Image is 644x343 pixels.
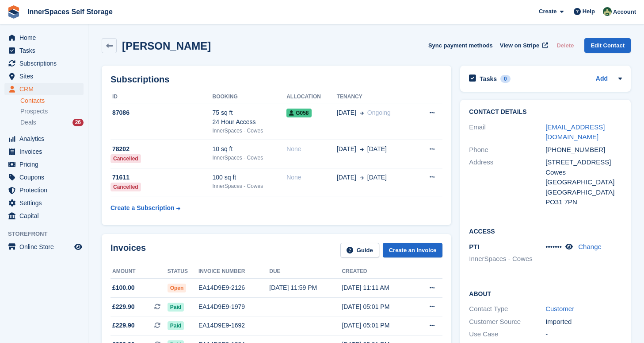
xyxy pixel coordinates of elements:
[342,283,414,292] div: [DATE] 11:11 AM
[73,242,84,252] a: Preview store
[212,90,286,104] th: Booking
[613,8,636,16] span: Account
[72,119,84,126] div: 26
[20,107,84,116] a: Prospects
[469,329,545,339] div: Use Case
[168,284,187,292] span: Open
[198,302,269,312] div: EA14D9E9-1979
[19,210,72,222] span: Capital
[19,184,72,196] span: Protection
[4,197,84,209] a: menu
[4,210,84,222] a: menu
[583,7,595,16] span: Help
[19,31,72,44] span: Home
[337,90,415,104] th: Tenancy
[19,83,72,95] span: CRM
[545,243,562,250] span: •••••••
[8,230,88,238] span: Storefront
[545,145,622,155] div: [PHONE_NUMBER]
[4,241,84,253] a: menu
[342,302,414,312] div: [DATE] 05:01 PM
[545,329,622,339] div: -
[286,173,337,182] div: None
[545,187,622,198] div: [GEOGRAPHIC_DATA]
[286,90,337,104] th: Allocation
[111,243,146,257] h2: Invoices
[20,97,84,105] a: Contacts
[19,57,72,70] span: Subscriptions
[112,283,135,292] span: £100.00
[198,321,269,330] div: EA14D9E9-1692
[500,75,511,83] div: 0
[122,40,211,52] h2: [PERSON_NAME]
[111,183,141,191] div: Cancelled
[24,4,116,19] a: InnerSpaces Self Storage
[469,289,622,298] h2: About
[337,144,356,154] span: [DATE]
[367,144,387,154] span: [DATE]
[20,107,48,116] span: Prospects
[111,265,168,279] th: Amount
[19,197,72,209] span: Settings
[469,109,622,116] h2: Contact Details
[496,38,550,53] a: View on Stripe
[4,171,84,183] a: menu
[269,265,342,279] th: Due
[168,303,184,312] span: Paid
[4,158,84,171] a: menu
[584,38,631,53] a: Edit Contact
[7,5,20,19] img: stora-icon-8386f47178a22dfd0bd8f6a31ec36ba5ce8667c1dd55bd0f319d3a0aa187defe.svg
[20,118,36,127] span: Deals
[553,38,577,53] button: Delete
[212,108,286,127] div: 75 sq ft 24 Hour Access
[469,317,545,327] div: Customer Source
[480,75,497,83] h2: Tasks
[168,265,198,279] th: Status
[545,168,622,178] div: Cowes
[578,243,602,250] a: Change
[111,200,180,216] a: Create a Subscription
[342,265,414,279] th: Created
[500,41,539,50] span: View on Stripe
[4,133,84,145] a: menu
[112,302,135,312] span: £229.90
[4,44,84,57] a: menu
[469,226,622,235] h2: Access
[19,241,72,253] span: Online Store
[337,108,356,117] span: [DATE]
[545,123,605,141] a: [EMAIL_ADDRESS][DOMAIN_NAME]
[469,145,545,155] div: Phone
[469,243,479,250] span: PTI
[112,321,135,330] span: £229.90
[545,317,622,327] div: Imported
[4,184,84,196] a: menu
[19,158,72,171] span: Pricing
[212,182,286,190] div: InnerSpaces - Cowes
[111,154,141,163] div: Cancelled
[212,154,286,162] div: InnerSpaces - Cowes
[4,31,84,44] a: menu
[383,243,443,257] a: Create an Invoice
[19,171,72,183] span: Coupons
[545,157,622,168] div: [STREET_ADDRESS]
[340,243,379,257] a: Guide
[469,304,545,314] div: Contact Type
[428,38,493,53] button: Sync payment methods
[111,173,212,182] div: 71611
[111,144,212,154] div: 78202
[111,90,212,104] th: ID
[367,173,387,182] span: [DATE]
[4,57,84,70] a: menu
[367,109,391,116] span: Ongoing
[596,74,608,84] a: Add
[212,144,286,154] div: 10 sq ft
[19,145,72,158] span: Invoices
[4,70,84,82] a: menu
[603,7,612,16] img: Paula Amey
[342,321,414,330] div: [DATE] 05:01 PM
[4,145,84,158] a: menu
[545,305,574,312] a: Customer
[111,108,212,117] div: 87086
[286,109,311,117] span: G058
[286,144,337,154] div: None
